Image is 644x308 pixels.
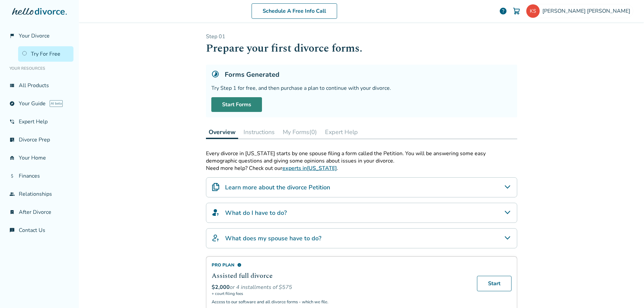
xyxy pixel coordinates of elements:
[211,97,262,112] a: Start Forms
[9,191,15,197] span: group
[225,183,330,192] h4: Learn more about the divorce Petition
[212,271,469,281] h2: Assisted full divorce
[9,137,15,142] span: list_alt_check
[610,276,644,308] iframe: Chat Widget
[9,228,15,233] span: chat_info
[5,168,73,184] a: attach_moneyFinances
[5,150,73,166] a: garage_homeYour Home
[252,3,337,19] a: Schedule A Free Info Call
[241,125,277,139] button: Instructions
[5,132,73,147] a: list_alt_checkDivorce Prep
[9,101,15,106] span: explore
[225,234,321,243] h4: What does my spouse have to do?
[212,183,220,191] img: Learn more about the divorce Petition
[9,83,15,88] span: view_list
[237,263,241,267] span: info
[212,284,469,291] div: or 4 installments of $575
[206,165,517,172] p: Need more help? Check out our .
[19,32,50,40] span: Your Divorce
[212,262,469,268] div: Pro Plan
[206,125,238,139] button: Overview
[225,208,287,217] h4: What do I have to do?
[322,125,361,139] button: Expert Help
[477,276,512,291] a: Start
[513,7,521,15] img: Cart
[526,4,540,18] img: kurt.schwartz@gmail.com
[5,96,73,111] a: exploreYour GuideAI beta
[9,209,15,215] span: bookmark_check
[499,7,507,15] a: help
[9,119,15,124] span: phone_in_talk
[9,155,15,161] span: garage_home
[206,228,517,248] div: What does my spouse have to do?
[212,299,469,305] p: Access to our software and all divorce forms - which we file.
[206,40,517,57] h1: Prepare your first divorce forms.
[225,70,279,79] h5: Forms Generated
[5,223,73,238] a: chat_infoContact Us
[211,84,512,92] div: Try Step 1 for free, and then purchase a plan to continue with your divorce.
[5,78,73,93] a: view_listAll Products
[206,150,517,165] p: Every divorce in [US_STATE] starts by one spouse filing a form called the Petition. You will be a...
[5,204,73,220] a: bookmark_checkAfter Divorce
[206,177,517,197] div: Learn more about the divorce Petition
[50,100,63,107] span: AI beta
[5,62,73,75] li: Your Resources
[206,33,517,40] p: Step 0 1
[212,291,469,296] span: + court filing fees
[212,208,220,217] img: What do I have to do?
[5,114,73,129] a: phone_in_talkExpert Help
[18,46,73,62] a: Try For Free
[212,284,230,291] span: $2,000
[5,28,73,44] a: flag_2Your Divorce
[282,165,337,172] a: experts in[US_STATE]
[212,234,220,242] img: What does my spouse have to do?
[280,125,320,139] button: My Forms(0)
[542,7,633,15] span: [PERSON_NAME] [PERSON_NAME]
[206,203,517,223] div: What do I have to do?
[5,186,73,202] a: groupRelationships
[9,173,15,179] span: attach_money
[9,33,15,39] span: flag_2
